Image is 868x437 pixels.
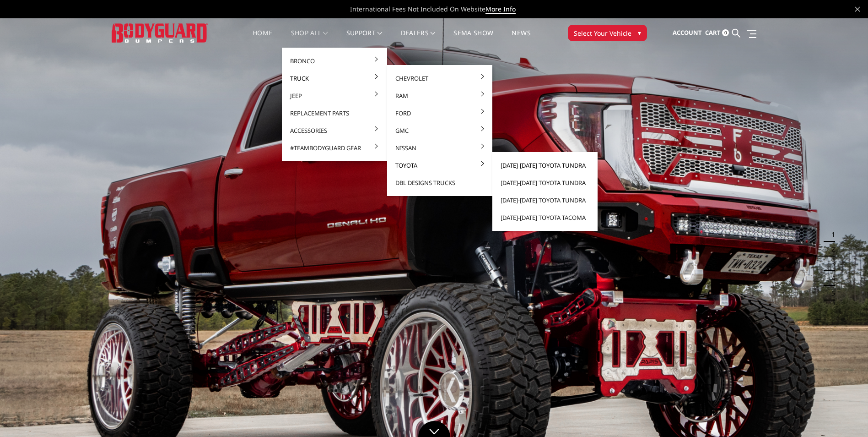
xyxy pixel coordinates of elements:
[286,52,383,70] a: Bronco
[286,70,383,87] a: Truck
[391,122,489,139] a: GMC
[391,157,489,174] a: Toyota
[826,227,835,242] button: 1 of 5
[638,28,641,38] span: ▾
[705,28,721,37] span: Cart
[496,191,594,209] a: [DATE]-[DATE] Toyota Tundra
[705,21,729,45] a: Cart 0
[286,87,383,104] a: Jeep
[822,393,868,437] iframe: Chat Widget
[346,30,383,48] a: Support
[291,30,328,48] a: shop all
[286,104,383,122] a: Replacement Parts
[253,30,272,48] a: Home
[574,28,631,38] span: Select Your Vehicle
[286,122,383,139] a: Accessories
[401,30,436,48] a: Dealers
[673,28,702,37] span: Account
[391,104,489,122] a: Ford
[722,29,729,36] span: 0
[485,5,516,14] a: More Info
[673,21,702,45] a: Account
[568,25,647,41] button: Select Your Vehicle
[112,23,208,42] img: BODYGUARD BUMPERS
[826,286,835,300] button: 5 of 5
[496,157,594,174] a: [DATE]-[DATE] Toyota Tundra
[391,139,489,157] a: Nissan
[391,174,489,191] a: DBL Designs Trucks
[496,209,594,226] a: [DATE]-[DATE] Toyota Tacoma
[391,87,489,104] a: Ram
[826,257,835,271] button: 3 of 5
[391,70,489,87] a: Chevrolet
[826,242,835,257] button: 2 of 5
[453,30,493,48] a: SEMA Show
[512,30,530,48] a: News
[826,271,835,286] button: 4 of 5
[418,421,450,437] a: Click to Down
[496,174,594,191] a: [DATE]-[DATE] Toyota Tundra
[286,139,383,157] a: #TeamBodyguard Gear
